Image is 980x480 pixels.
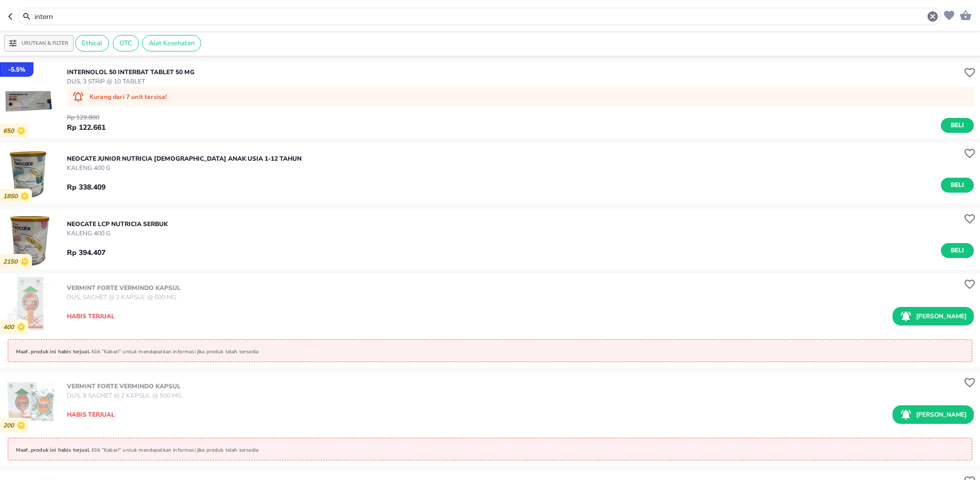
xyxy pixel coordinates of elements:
[941,243,974,258] button: Beli
[142,35,201,52] div: Alat Kesehatan
[67,382,182,391] p: VERMINT FORTE Vermindo KAPSUL
[4,35,74,52] button: Urutkan & Filter
[3,258,21,266] p: 2150
[67,391,182,400] p: DUS, 8 SACHET @ 2 KAPSUL @ 500 MG
[67,312,115,321] p: Habis terjual
[143,39,201,48] span: Alat Kesehatan
[916,410,967,419] p: [PERSON_NAME]
[16,447,92,454] p: Maaf, produk ini habis terjual.
[22,40,68,47] p: Urutkan & Filter
[67,87,974,107] div: Kurang dari 7 unit tersisa!
[33,11,926,22] input: Cari 4000+ produk di sini
[92,348,258,355] p: Klik “Kabari” untuk mendapatkan informasi jika produk telah tersedia
[3,193,21,200] p: 1850
[3,127,17,135] p: 650
[113,35,139,52] div: OTC
[67,154,302,163] p: NEOCATE JUNIOR Nutricia [DEMOGRAPHIC_DATA] ANAK USIA 1-12 TAHUN
[3,422,17,430] p: 200
[3,323,17,331] p: 400
[892,307,974,325] button: [PERSON_NAME]
[67,182,106,193] p: Rp 338.409
[67,283,181,293] p: VERMINT FORTE Vermindo KAPSUL
[67,219,168,229] p: NEOCATE LCP Nutricia SERBUK
[892,405,974,424] button: [PERSON_NAME]
[67,122,106,133] p: Rp 122.661
[75,35,109,52] div: Ethical
[113,39,138,48] span: OTC
[67,410,115,419] p: Habis terjual
[949,245,966,256] span: Beli
[16,348,92,355] p: Maaf, produk ini habis terjual.
[67,229,168,238] p: KALENG 400 G
[67,293,181,302] p: DUS, SACHET @ 2 KAPSUL @ 500 MG
[92,447,258,454] p: Klik “Kabari” untuk mendapatkan informasi jika produk telah tersedia
[949,180,966,191] span: Beli
[949,120,966,131] span: Beli
[76,39,109,48] span: Ethical
[67,67,195,77] p: INTERNOLOL 50 Interbat TABLET 50 MG
[67,113,106,122] p: Rp 129.800
[67,77,195,86] p: DUS, 3 STRIP @ 10 TABLET
[67,163,302,173] p: KALENG 400 G
[67,247,106,258] p: Rp 394.407
[941,178,974,193] button: Beli
[941,118,974,133] button: Beli
[916,312,967,321] p: [PERSON_NAME]
[8,65,25,74] p: - 5.5 %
